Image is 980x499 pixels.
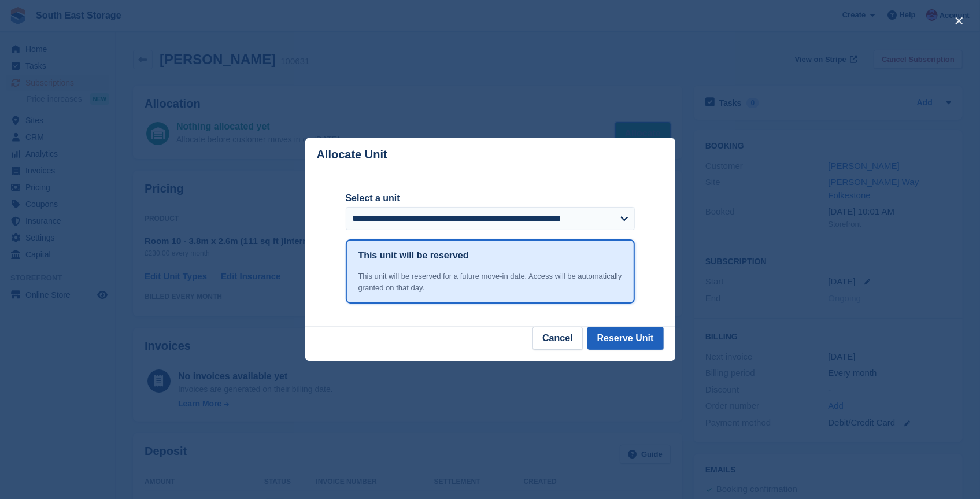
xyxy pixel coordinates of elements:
[587,327,664,350] button: Reserve Unit
[532,327,582,350] button: Cancel
[317,148,387,161] p: Allocate Unit
[358,249,469,263] h1: This unit will be reserved
[358,271,622,293] div: This unit will be reserved for a future move-in date. Access will be automatically granted on tha...
[346,191,635,205] label: Select a unit
[950,12,968,30] button: close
